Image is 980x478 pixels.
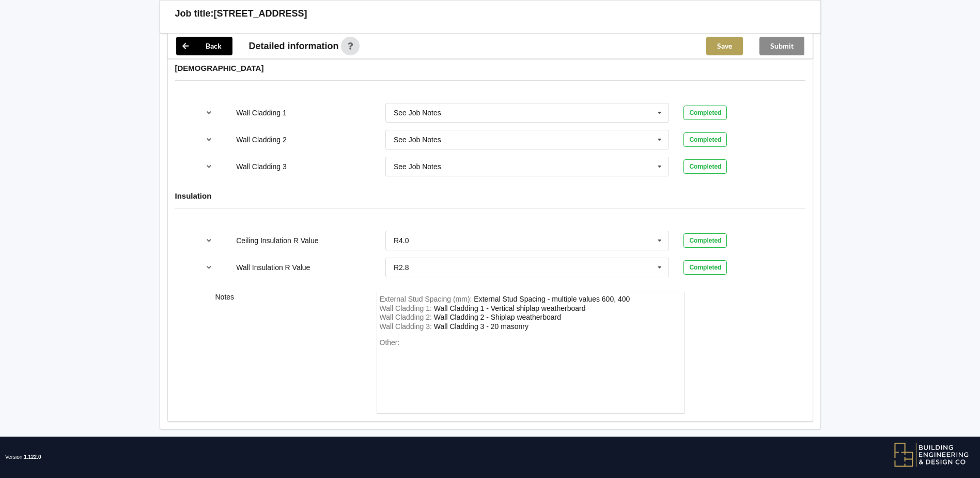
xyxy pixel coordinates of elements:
button: reference-toggle [199,103,219,122]
h4: Insulation [175,191,805,201]
label: Wall Cladding 1 [236,109,287,117]
div: Completed [683,159,727,174]
div: Notes [208,292,369,414]
div: Completed [683,106,727,120]
img: BEDC logo [894,442,970,468]
button: Save [706,37,743,55]
label: Ceiling Insulation R Value [236,236,318,245]
div: WallCladding1 [434,304,586,312]
button: Back [176,37,232,55]
span: Wall Cladding 1 : [380,304,434,312]
span: Wall Cladding 3 : [380,322,434,331]
h3: [STREET_ADDRESS] [214,8,307,20]
span: Version: [5,437,41,478]
div: Completed [683,233,727,248]
form: notes-field [377,292,685,414]
h4: [DEMOGRAPHIC_DATA] [175,63,805,73]
div: See Job Notes [394,136,441,143]
button: reference-toggle [199,157,219,176]
div: Completed [683,260,727,275]
label: Wall Cladding 2 [236,136,287,144]
div: R4.0 [394,237,409,244]
button: reference-toggle [199,231,219,250]
label: Wall Cladding 3 [236,162,287,171]
h3: Job title: [175,8,214,20]
div: WallCladding3 [434,322,528,331]
div: WallCladding2 [434,313,561,321]
label: Wall Insulation R Value [236,263,310,272]
span: Wall Cladding 2 : [380,313,434,321]
div: Completed [683,132,727,147]
div: ExternalStudSpacing [474,295,630,303]
div: See Job Notes [394,163,441,170]
span: 1.122.0 [24,454,41,460]
button: reference-toggle [199,258,219,277]
span: Detailed information [249,41,339,51]
button: reference-toggle [199,130,219,149]
span: Other: [380,338,400,347]
div: R2.8 [394,264,409,271]
span: External Stud Spacing (mm) : [380,295,474,303]
div: See Job Notes [394,109,441,116]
